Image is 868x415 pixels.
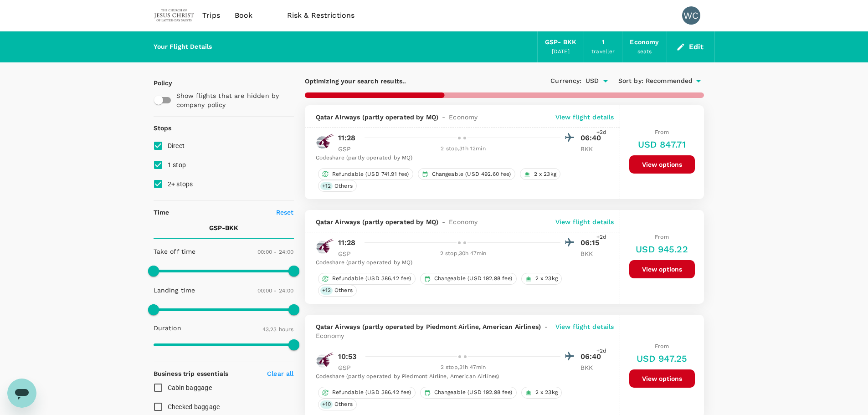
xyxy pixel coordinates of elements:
p: View flight details [555,322,614,340]
div: 1 [602,37,605,47]
div: Your Flight Details [154,42,212,52]
p: Duration [154,323,181,333]
p: 10:53 [338,351,357,362]
span: Risk & Restrictions [287,10,355,21]
span: Economy [449,217,478,226]
p: BKK [580,249,603,258]
p: Landing time [154,286,195,295]
img: QR [316,132,334,150]
div: [DATE] [552,47,570,56]
div: +12Others [318,285,357,297]
div: Codeshare (partly operated by MQ) [316,258,603,267]
span: Qatar Airways (partly operated by Piedmont Airline, American Airlines) [316,322,541,331]
span: +2d [596,128,606,137]
div: seats [637,47,652,56]
p: BKK [580,363,603,372]
span: Qatar Airways (partly operated by MQ) [316,217,439,226]
img: QR [316,237,334,255]
p: Show flights that are hidden by company policy [176,91,288,109]
div: +10Others [318,399,357,410]
div: Changeable (USD 192.98 fee) [420,273,517,285]
span: 2 x 23kg [532,389,561,396]
iframe: Button to launch messaging window [7,379,36,408]
span: Changeable (USD 192.98 fee) [431,389,516,396]
span: + 12 [320,182,333,190]
div: 2 stop , 31h 12min [366,144,560,154]
div: traveller [591,47,615,56]
p: View flight details [555,217,614,226]
p: 06:40 [580,351,603,362]
h6: USD 947.25 [637,351,688,366]
button: Edit [674,40,707,54]
span: 00:00 - 24:00 [257,249,294,255]
div: Refundable (USD 741.91 fee) [318,168,413,180]
span: Currency : [550,76,581,86]
p: Time [154,208,169,217]
p: Clear all [267,369,293,378]
p: BKK [580,144,603,154]
div: 2 x 23kg [521,387,562,399]
p: 11:28 [338,237,356,248]
span: Cabin baggage [168,384,212,391]
p: Reset [276,208,294,217]
span: 2+ stops [168,180,193,188]
span: Book [235,10,253,21]
span: +2d [596,233,606,242]
button: Open [599,75,612,87]
span: 00:00 - 24:00 [257,287,294,294]
span: Refundable (USD 386.42 fee) [329,275,415,282]
button: View options [629,260,695,278]
span: Refundable (USD 741.91 fee) [329,170,413,178]
span: Changeable (USD 492.60 fee) [428,170,515,178]
span: From [655,343,669,349]
span: Others [331,182,356,190]
span: Refundable (USD 386.42 fee) [329,389,415,396]
span: 2 x 23kg [530,170,560,178]
p: 06:40 [580,133,603,143]
div: 2 x 23kg [520,168,560,180]
button: View options [629,155,695,174]
button: View options [629,369,695,388]
span: + 10 [320,400,333,408]
span: +2d [596,347,606,356]
span: Checked baggage [168,403,220,410]
div: Changeable (USD 492.60 fee) [418,168,515,180]
div: 2 stop , 31h 47min [366,363,560,372]
span: - [541,322,551,331]
span: Recommended [646,76,693,86]
span: From [655,129,669,135]
p: GSP [338,363,361,372]
span: - [438,217,449,226]
div: GSP - BKK [545,37,576,47]
h6: USD 847.71 [638,137,686,152]
div: +12Others [318,180,357,192]
p: 11:28 [338,133,356,143]
p: Optimizing your search results.. [305,77,504,86]
span: Trips [202,10,220,21]
div: Refundable (USD 386.42 fee) [318,387,416,399]
span: Economy [316,331,344,340]
span: Sort by : [618,76,643,86]
span: Others [331,400,356,408]
div: Codeshare (partly operated by MQ) [316,154,603,163]
p: 06:15 [580,237,603,248]
span: From [655,234,669,240]
span: 2 x 23kg [532,275,561,282]
p: Policy [154,78,162,87]
p: GSP [338,144,361,154]
div: 2 stop , 30h 47min [366,249,560,258]
span: Changeable (USD 192.98 fee) [431,275,516,282]
span: Qatar Airways (partly operated by MQ) [316,113,439,122]
p: GSP [338,249,361,258]
div: 2 x 23kg [521,273,562,285]
strong: Business trip essentials [154,370,229,377]
strong: Stops [154,124,172,132]
span: 1 stop [168,161,186,169]
span: Direct [168,142,185,149]
div: Economy [630,37,659,47]
span: + 12 [320,287,333,294]
h6: USD 945.22 [636,242,688,256]
p: Take off time [154,247,196,256]
img: QR [316,351,334,369]
div: Changeable (USD 192.98 fee) [420,387,517,399]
